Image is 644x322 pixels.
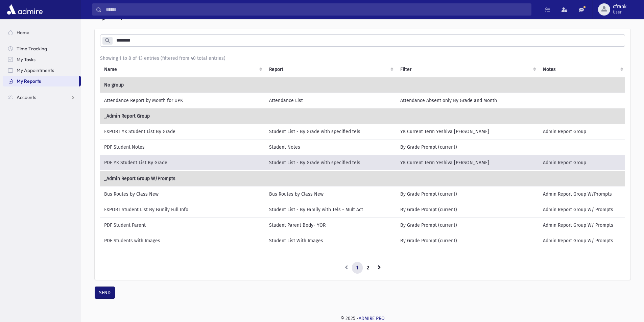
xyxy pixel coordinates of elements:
[100,62,265,77] th: Name: activate to sort column ascending
[100,233,265,248] td: PDF Students with Images
[362,262,374,274] a: 2
[396,62,539,77] th: Filter : activate to sort column ascending
[539,186,626,202] td: Admin Report Group W/Prompts
[100,124,265,139] td: EXPORT YK Student List By Grade
[539,124,626,139] td: Admin Report Group
[3,27,81,38] a: Home
[5,3,44,16] img: AdmirePro
[396,186,539,202] td: By Grade Prompt (current)
[100,139,265,155] td: PDF Student Notes
[100,202,265,217] td: EXPORT Student List By Family Full Info
[17,78,41,84] span: My Reports
[17,46,47,52] span: Time Tracking
[100,217,265,233] td: PDF Student Parent
[3,43,81,54] a: Time Tracking
[396,233,539,248] td: By Grade Prompt (current)
[102,3,531,16] input: Search
[539,62,626,77] th: Notes : activate to sort column ascending
[17,56,35,63] span: My Tasks
[539,233,626,248] td: Admin Report Group W/ Prompts
[539,155,626,171] td: Admin Report Group
[539,217,626,233] td: Admin Report Group W/ Prompts
[265,124,396,139] td: Student List - By Grade with specified tels
[265,93,396,108] td: Attendance List
[539,202,626,217] td: Admin Report Group W/ Prompts
[100,93,265,108] td: Attendance Report by Month for UPK
[613,9,626,15] span: User
[265,217,396,233] td: Student Parent Body- YOR
[3,92,81,103] a: Accounts
[265,233,396,248] td: Student List With Images
[265,139,396,155] td: Student Notes
[396,93,539,108] td: Attendance Absent only By Grade and Month
[100,155,265,171] td: PDF YK Student List By Grade
[265,186,396,202] td: Bus Routes by Class New
[396,139,539,155] td: By Grade Prompt (current)
[359,316,385,321] a: ADMIRE PRO
[613,4,626,9] span: cfrank
[265,202,396,217] td: Student List - By Family with Tels - Mult Act
[100,186,265,202] td: Bus Routes by Class New
[92,315,633,322] div: © 2025 -
[17,94,36,100] span: Accounts
[3,76,79,86] a: My Reports
[3,65,81,76] a: My Appointments
[265,155,396,171] td: Student List - By Grade with specified tels
[352,262,363,274] a: 1
[17,67,54,73] span: My Appointments
[396,202,539,217] td: By Grade Prompt (current)
[100,171,626,187] td: _Admin Report Group W/Prompts
[17,29,29,35] span: Home
[396,217,539,233] td: By Grade Prompt (current)
[100,108,626,124] td: _Admin Report Group
[396,155,539,171] td: YK Current Term Yeshiva [PERSON_NAME]
[100,55,625,62] div: Showing 1 to 8 of 13 entries (filtered from 40 total entries)
[265,62,396,77] th: Report: activate to sort column ascending
[3,54,81,65] a: My Tasks
[95,287,115,299] button: SEND
[396,124,539,139] td: YK Current Term Yeshiva [PERSON_NAME]
[100,77,626,93] td: No group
